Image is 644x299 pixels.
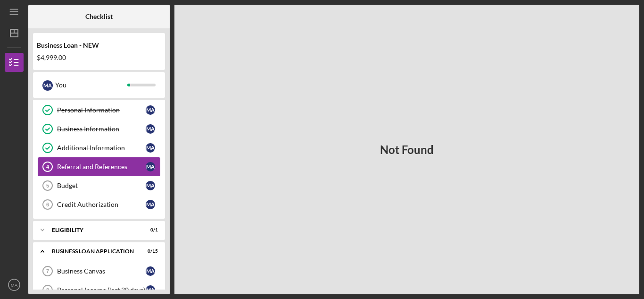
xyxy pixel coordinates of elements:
[11,282,18,288] text: MA
[57,106,146,114] div: Personal Information
[46,183,49,188] tspan: 5
[38,101,160,120] a: Personal InformationMA
[57,144,146,152] div: Additional Information
[141,248,158,254] div: 0 / 15
[46,164,50,170] tspan: 4
[146,105,155,115] div: M A
[146,200,155,209] div: M A
[46,202,49,207] tspan: 6
[37,54,161,61] div: $4,999.00
[57,201,146,208] div: Credit Authorization
[146,285,155,295] div: M A
[52,227,134,233] div: ELIGIBILITY
[38,138,160,157] a: Additional InformationMA
[38,262,160,281] a: 7Business CanvasMA
[85,13,113,20] b: Checklist
[5,275,24,294] button: MA
[141,227,158,233] div: 0 / 1
[37,42,161,49] div: Business Loan - NEW
[146,143,155,153] div: M A
[38,120,160,138] a: Business InformationMA
[57,163,146,171] div: Referral and References
[57,125,146,133] div: Business Information
[52,248,134,254] div: BUSINESS LOAN APPLICATION
[38,195,160,214] a: 6Credit AuthorizationMA
[38,176,160,195] a: 5BudgetMA
[55,77,127,93] div: You
[42,80,53,91] div: M A
[380,143,434,156] h3: Not Found
[46,268,49,274] tspan: 7
[57,182,146,189] div: Budget
[46,287,49,293] tspan: 8
[38,157,160,176] a: 4Referral and ReferencesMA
[57,267,146,275] div: Business Canvas
[146,124,155,134] div: M A
[146,162,155,171] div: M A
[146,266,155,276] div: M A
[146,181,155,190] div: M A
[57,286,146,294] div: Personal Income (last 30 days)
